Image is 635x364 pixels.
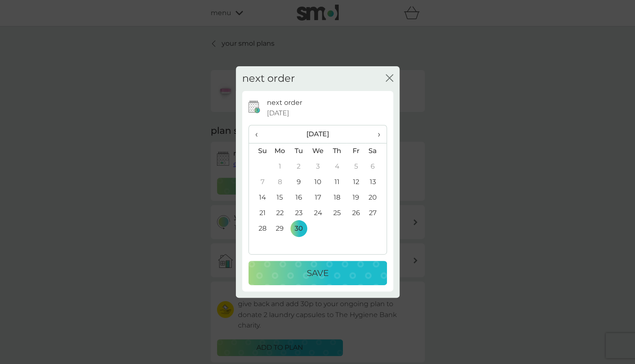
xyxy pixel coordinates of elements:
[327,190,346,205] td: 18
[327,174,346,190] td: 11
[289,205,308,221] td: 23
[371,125,380,143] span: ›
[248,261,387,285] button: Save
[347,190,366,205] td: 19
[347,205,366,221] td: 26
[308,190,327,205] td: 17
[365,159,386,174] td: 6
[308,205,327,221] td: 24
[365,205,386,221] td: 27
[327,205,346,221] td: 25
[308,159,327,174] td: 3
[249,190,270,205] td: 14
[289,159,308,174] td: 2
[270,190,290,205] td: 15
[386,74,393,83] button: close
[270,221,290,237] td: 29
[289,143,308,159] th: Tu
[347,143,366,159] th: Fr
[267,108,289,119] span: [DATE]
[289,221,308,237] td: 30
[270,174,290,190] td: 8
[347,159,366,174] td: 5
[270,125,366,143] th: [DATE]
[308,143,327,159] th: We
[249,221,270,237] td: 28
[347,174,366,190] td: 12
[270,159,290,174] td: 1
[289,190,308,205] td: 16
[255,125,264,143] span: ‹
[242,73,295,85] h2: next order
[308,174,327,190] td: 10
[267,97,302,108] p: next order
[249,205,270,221] td: 21
[365,190,386,205] td: 20
[289,174,308,190] td: 9
[307,266,329,280] p: Save
[365,174,386,190] td: 13
[249,174,270,190] td: 7
[327,143,346,159] th: Th
[365,143,386,159] th: Sa
[249,143,270,159] th: Su
[270,205,290,221] td: 22
[270,143,290,159] th: Mo
[327,159,346,174] td: 4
